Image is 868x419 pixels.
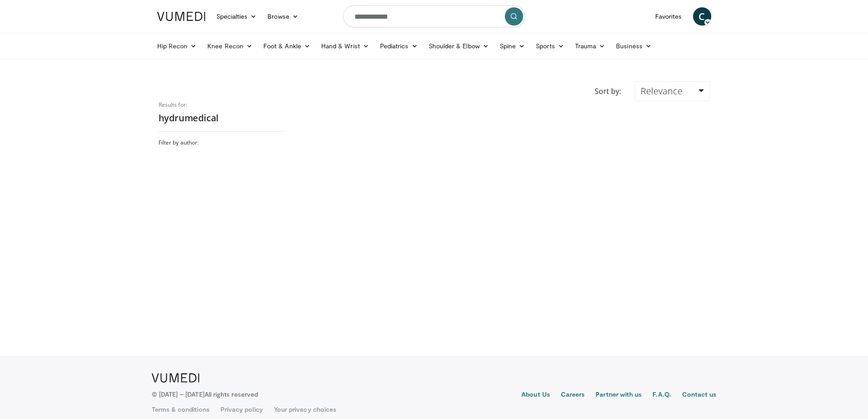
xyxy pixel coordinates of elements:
h3: Filter by author: [159,139,286,146]
a: Terms & conditions [152,405,210,414]
a: Shoulder & Elbow [423,37,494,55]
a: Business [611,37,657,55]
a: Your privacy choices [274,405,336,414]
a: Foot & Ankle [258,37,316,55]
a: Trauma [570,37,611,55]
h2: hydrumedical [159,112,286,124]
div: Sort by: [588,81,628,101]
a: Privacy policy [221,405,263,414]
a: Contact us [682,390,717,401]
span: Relevance [641,85,683,97]
span: All rights reserved [205,390,258,398]
a: Hip Recon [152,37,202,55]
a: Hand & Wrist [316,37,375,55]
a: Browse [262,7,304,26]
a: Sports [530,37,570,55]
a: Spine [494,37,530,55]
a: Favorites [650,7,688,26]
a: Careers [561,390,585,401]
a: About Us [521,390,550,401]
a: Partner with us [596,390,642,401]
a: Specialties [211,7,262,26]
input: Search topics, interventions [343,5,525,27]
p: © [DATE] – [DATE] [152,390,258,399]
a: Knee Recon [202,37,258,55]
img: VuMedi Logo [157,12,205,21]
a: C [693,7,711,26]
a: Relevance [635,81,709,101]
a: F.A.Q. [652,390,671,401]
img: VuMedi Logo [152,373,200,383]
a: Pediatrics [375,37,423,55]
p: Results for: [159,101,286,109]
